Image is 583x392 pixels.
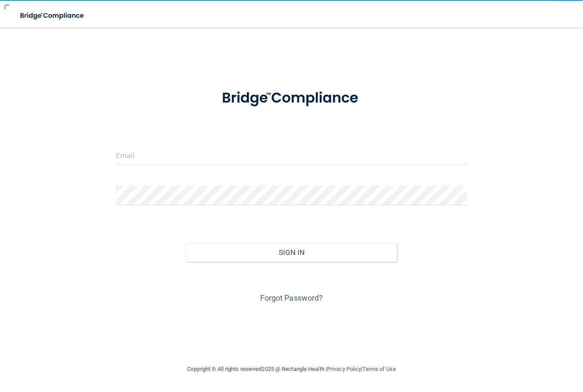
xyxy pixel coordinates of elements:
[362,366,396,372] a: Terms of Use
[116,146,467,165] input: Email
[207,79,376,117] img: bridge_compliance_login_screen.278c3ca4.svg
[13,7,92,25] img: bridge_compliance_login_screen.278c3ca4.svg
[260,293,323,302] a: Forgot Password?
[186,243,397,262] button: Sign In
[134,355,449,383] div: Copyright © All rights reserved 2025 @ Rectangle Health | |
[327,366,361,372] a: Privacy Policy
